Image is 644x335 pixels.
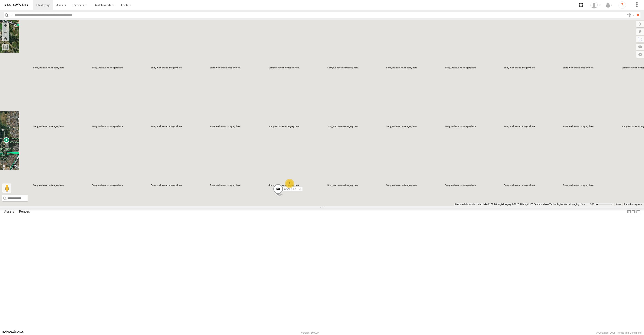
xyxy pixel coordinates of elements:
[285,179,294,188] div: 3
[590,203,597,206] span: 500 m
[636,208,641,215] label: Hide Summary Table
[617,331,641,334] a: Terms and Conditions
[2,44,9,50] label: Measure
[5,3,28,7] img: rand-logo.svg
[631,208,636,215] label: Dock Summary Table to the Right
[589,203,614,206] button: Map Scale: 500 m per 63 pixels
[301,331,319,334] div: Version: 307.00
[636,51,644,58] label: Map Settings
[10,12,13,18] label: Search Query
[2,35,9,41] button: Zoom Home
[627,208,631,215] label: Dock Summary Table to the Left
[478,203,587,206] span: Map data ©2025 Google Imagery ©2025 Airbus, CNES / Airbus, Maxar Technologies, Vexcel Imaging US,...
[616,203,621,205] a: Terms (opens in new tab)
[455,203,475,206] button: Keyboard shortcuts
[17,208,32,215] label: Fences
[625,12,635,18] label: Search Filter Options
[596,331,641,334] div: © Copyright 2025 -
[2,29,9,35] button: Zoom out
[284,187,302,191] span: XSNDHU-R04
[624,203,643,206] a: Report a map error
[618,1,626,9] i: ?
[2,183,11,193] button: Drag Pegman onto the map to open Street View
[589,2,602,8] div: Quang MAC
[2,23,9,29] button: Zoom in
[2,208,16,215] label: Assets
[3,330,24,335] a: Visit our Website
